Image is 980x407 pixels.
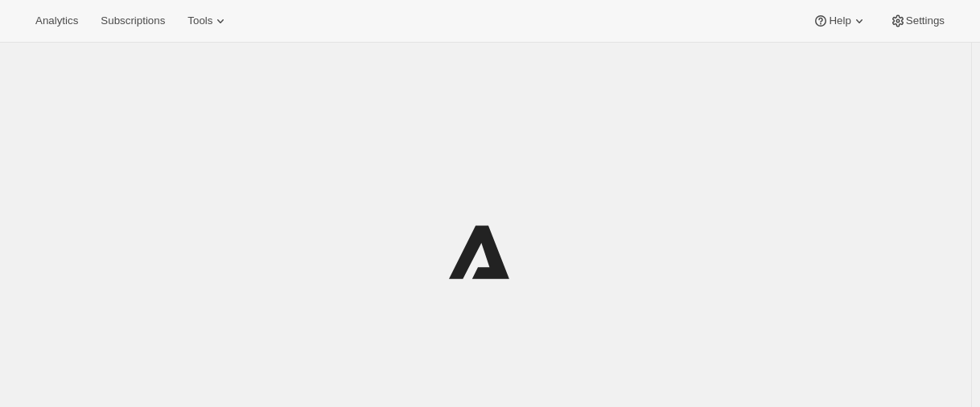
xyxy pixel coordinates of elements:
button: Settings [880,10,954,32]
span: Help [829,14,850,27]
span: Analytics [35,14,78,27]
span: Tools [187,14,212,27]
button: Subscriptions [91,10,175,32]
button: Analytics [26,10,88,32]
span: Settings [906,14,945,27]
button: Help [803,10,876,32]
button: Tools [178,10,238,32]
span: Subscriptions [101,14,165,27]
